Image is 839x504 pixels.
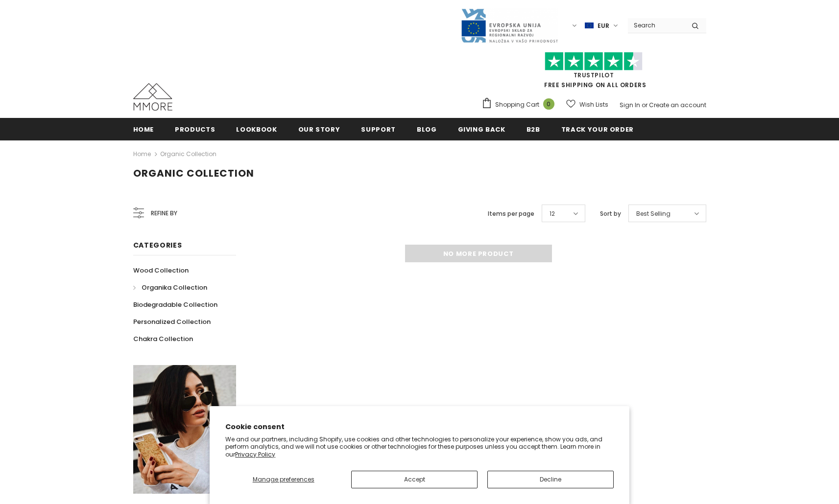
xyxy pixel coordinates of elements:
span: 0 [543,98,554,110]
a: B2B [527,118,540,140]
a: Products [175,118,215,140]
span: Personalized Collection [133,317,211,326]
span: Chakra Collection [133,334,193,344]
a: Home [133,118,154,140]
span: Products [175,125,215,134]
a: Lookbook [236,118,277,140]
button: Manage preferences [225,471,341,488]
input: Search Site [628,18,684,32]
span: Wish Lists [579,100,608,110]
a: Wish Lists [566,96,608,113]
span: Lookbook [236,125,277,134]
span: Best Selling [636,209,671,219]
span: Shopping Cart [495,100,539,110]
a: Track your order [561,118,634,140]
h2: Cookie consent [225,422,614,432]
span: B2B [527,125,540,134]
a: support [361,118,396,140]
span: Blog [417,125,437,134]
span: 12 [550,209,555,219]
span: Organika Collection [142,283,207,292]
span: Organic Collection [133,166,254,180]
a: Privacy Policy [235,450,275,458]
span: Our Story [298,125,340,134]
span: Home [133,125,154,134]
img: MMORE Cases [133,83,172,111]
a: Wood Collection [133,262,189,279]
a: Organic Collection [160,150,216,158]
a: Trustpilot [574,71,614,79]
a: Chakra Collection [133,330,193,347]
a: Giving back [458,118,505,140]
span: EUR [598,21,609,31]
a: Home [133,148,151,160]
span: support [361,125,396,134]
button: Accept [351,471,478,488]
a: Create an account [649,101,706,109]
a: Our Story [298,118,340,140]
img: Trust Pilot Stars [545,52,643,71]
label: Sort by [600,209,621,219]
a: Blog [417,118,437,140]
span: Wood Collection [133,266,189,275]
p: We and our partners, including Shopify, use cookies and other technologies to personalize your ex... [225,435,614,458]
a: Biodegradable Collection [133,296,217,313]
span: FREE SHIPPING ON ALL ORDERS [481,56,706,89]
a: Shopping Cart 0 [481,97,559,112]
span: Manage preferences [253,475,314,483]
a: Personalized Collection [133,313,211,330]
span: Track your order [561,125,634,134]
a: Organika Collection [133,279,207,296]
button: Decline [487,471,614,488]
label: Items per page [488,209,534,219]
span: or [642,101,647,109]
span: Refine by [151,208,177,219]
span: Giving back [458,125,505,134]
a: Javni Razpis [460,21,558,29]
span: Biodegradable Collection [133,300,217,309]
a: Sign In [620,101,640,109]
img: Javni Razpis [460,8,558,44]
span: Categories [133,240,182,250]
